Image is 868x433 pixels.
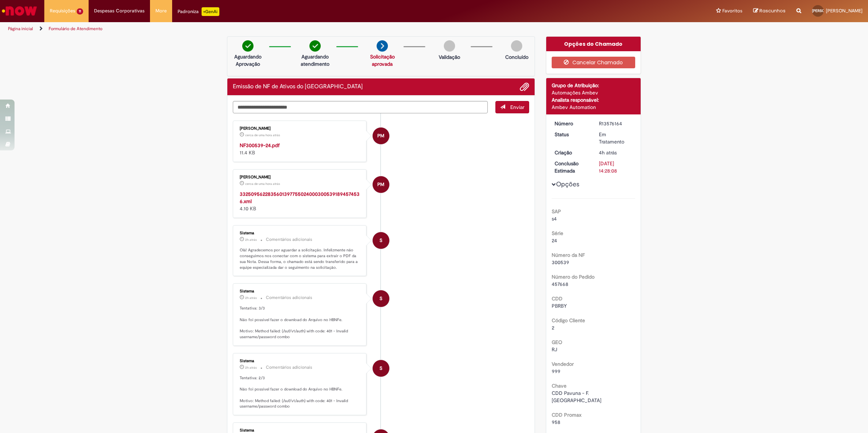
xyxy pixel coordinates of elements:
[549,131,594,138] dt: Status
[812,8,840,13] span: [PERSON_NAME]
[94,7,145,15] span: Despesas Corporativas
[373,128,389,144] div: Paola Machado
[1,4,38,18] img: ServiceNow
[552,361,574,367] b: Vendedor
[245,182,280,186] time: 29/09/2025 13:45:59
[233,84,363,90] h2: Emissão de NF de Ativos do ASVD Histórico de tíquete
[373,232,389,249] div: System
[552,317,585,324] b: Código Cliente
[77,8,83,15] span: 11
[233,101,488,114] textarea: Digite sua mensagem aqui...
[242,40,253,52] img: check-circle-green.png
[552,215,557,222] span: s4
[49,26,102,32] a: Formulário de Atendimento
[377,176,384,193] span: PM
[309,40,321,52] img: check-circle-green.png
[240,142,361,156] div: 11.4 KB
[552,368,560,375] span: 999
[552,295,563,302] b: CDD
[599,149,633,156] div: 29/09/2025 11:28:04
[377,127,384,145] span: PM
[599,149,617,156] span: 4h atrás
[245,238,257,242] time: 29/09/2025 12:33:24
[240,428,361,433] div: Sistema
[552,89,636,96] div: Automações Ambev
[240,247,361,270] p: Olá! Agradecemos por aguardar a solicitação. Infelizmente não conseguimos nos conectar com o sist...
[552,208,561,215] b: SAP
[370,53,395,67] a: Solicitação aprovada
[552,57,636,68] button: Cancelar Chamado
[552,274,595,280] b: Número do Pedido
[552,412,581,418] b: CDD Promax
[552,303,567,309] span: PBRBY
[552,339,562,345] b: GEO
[380,290,382,307] span: S
[240,305,361,340] p: Tentativa: 3/3 Não foi possível fazer o download do Arquivo no HBNFe. Motivo: Method failed: (/su...
[552,252,585,258] b: Número da NF
[552,324,554,331] span: 2
[552,390,601,404] span: CDD Pavuna - F. [GEOGRAPHIC_DATA]
[245,133,280,137] span: cerca de uma hora atrás
[240,142,280,149] a: NF300539-24.pdf
[266,364,312,371] small: Comentários adicionais
[5,22,573,36] ul: Trilhas de página
[552,104,636,111] div: Ambev Automation
[202,7,219,16] p: +GenAi
[552,96,636,104] div: Analista responsável:
[826,8,863,14] span: [PERSON_NAME]
[155,7,167,15] span: More
[240,190,361,212] div: 4.10 KB
[552,346,557,353] span: RJ
[50,7,75,15] span: Requisições
[240,289,361,294] div: Sistema
[511,40,522,52] img: img-circle-grey.png
[240,191,360,205] a: 33250956228356013977550240003005391894574536.xml
[510,104,524,110] span: Enviar
[552,259,569,266] span: 300539
[759,7,786,14] span: Rascunhos
[552,281,568,287] span: 457668
[245,133,280,137] time: 29/09/2025 13:45:59
[240,359,361,363] div: Sistema
[546,37,641,51] div: Opções do Chamado
[380,360,382,377] span: S
[8,26,33,32] a: Página inicial
[266,236,312,243] small: Comentários adicionais
[549,149,594,156] dt: Criação
[245,296,257,300] time: 29/09/2025 12:31:52
[599,160,633,174] div: [DATE] 14:28:08
[552,230,563,236] b: Série
[240,175,361,179] div: [PERSON_NAME]
[373,176,389,193] div: Paola Machado
[245,365,257,370] time: 29/09/2025 12:30:22
[380,232,382,249] span: S
[373,290,389,307] div: System
[245,365,257,370] span: 2h atrás
[266,295,312,301] small: Comentários adicionais
[178,7,219,16] div: Padroniza
[495,101,529,113] button: Enviar
[552,237,557,244] span: 24
[552,383,567,389] b: Chave
[552,82,636,89] div: Grupo de Atribuição:
[520,82,529,92] button: Adicionar anexos
[505,53,528,61] p: Concluído
[722,7,742,15] span: Favoritos
[599,149,617,156] time: 29/09/2025 11:28:04
[245,182,280,186] span: cerca de uma hora atrás
[240,126,361,131] div: [PERSON_NAME]
[599,120,633,127] div: R13576164
[230,53,265,68] p: Aguardando Aprovação
[599,131,633,145] div: Em Tratamento
[753,8,786,15] a: Rascunhos
[444,40,455,52] img: img-circle-grey.png
[240,231,361,235] div: Sistema
[373,360,389,377] div: System
[377,40,388,52] img: arrow-next.png
[439,53,460,61] p: Validação
[245,296,257,300] span: 2h atrás
[552,419,560,425] span: 958
[549,120,594,127] dt: Número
